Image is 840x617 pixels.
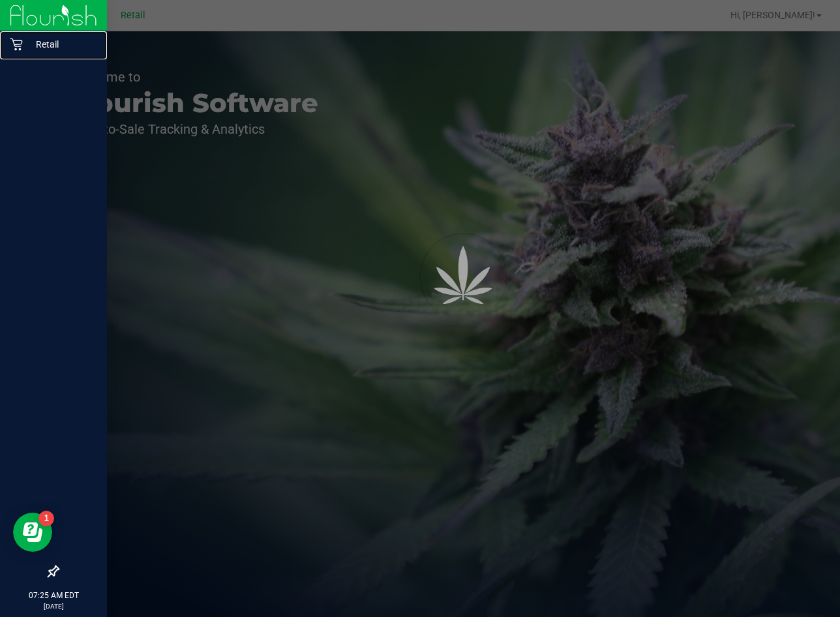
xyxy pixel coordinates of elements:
[6,590,101,601] p: 07:25 AM EDT
[13,513,52,552] iframe: Resource center
[6,601,101,611] p: [DATE]
[23,37,101,52] p: Retail
[10,38,23,51] inline-svg: Retail
[38,511,54,526] iframe: Resource center unread badge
